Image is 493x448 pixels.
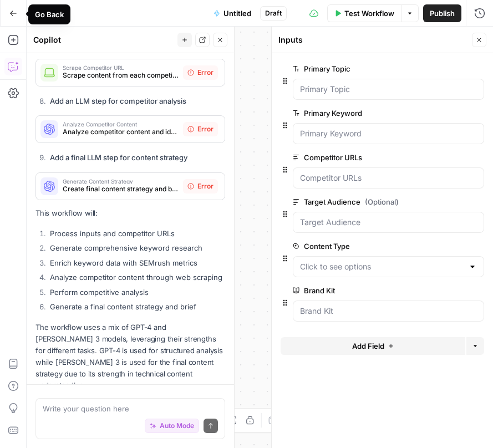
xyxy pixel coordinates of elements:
[63,127,179,137] span: Analyze competitor content and identify patterns
[63,121,179,127] span: Analyze Competitor Content
[160,421,194,431] span: Auto Mode
[50,96,186,105] strong: Add an LLM step for competitor analysis
[223,8,251,19] span: Untitled
[63,70,179,80] span: Scrape content from each competitor URL
[300,217,477,228] input: Target Audience
[327,4,401,22] button: Test Workflow
[344,8,394,19] span: Test Workflow
[47,301,225,312] li: Generate a final content strategy and brief
[300,306,477,317] input: Brand Kit
[293,63,421,74] label: Primary Topic
[293,108,421,119] label: Primary Keyword
[47,228,225,239] li: Process inputs and competitor URLs
[35,322,225,392] p: The workflow uses a mix of GPT-4 and [PERSON_NAME] 3 models, leveraging their strengths for diffe...
[145,419,199,433] button: Auto Mode
[423,4,461,22] button: Publish
[293,285,421,296] label: Brand Kit
[281,337,465,355] button: Add Field
[47,287,225,298] li: Perform competitive analysis
[278,34,469,45] div: Inputs
[35,207,225,219] p: This workflow will:
[47,242,225,253] li: Generate comprehensive keyword research
[300,84,477,95] input: Primary Topic
[50,153,187,162] strong: Add a final LLM step for content strategy
[300,128,477,139] input: Primary Keyword
[265,8,282,18] span: Draft
[352,340,384,352] span: Add Field
[63,65,179,70] span: Scrape Competitor URL
[47,272,225,283] li: Analyze competitor content through web scraping
[207,4,258,22] button: Untitled
[33,34,174,45] div: Copilot
[197,124,214,134] span: Error
[197,68,214,78] span: Error
[293,152,421,163] label: Competitor URLs
[47,257,225,268] li: Enrich keyword data with SEMrush metrics
[293,196,421,207] label: Target Audience
[430,8,455,19] span: Publish
[63,179,179,184] span: Generate Content Strategy
[63,184,179,194] span: Create final content strategy and brief
[365,196,399,207] span: (Optional)
[293,241,421,252] label: Content Type
[300,261,464,272] input: Click to see options
[300,172,477,184] input: Competitor URLs
[197,181,214,191] span: Error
